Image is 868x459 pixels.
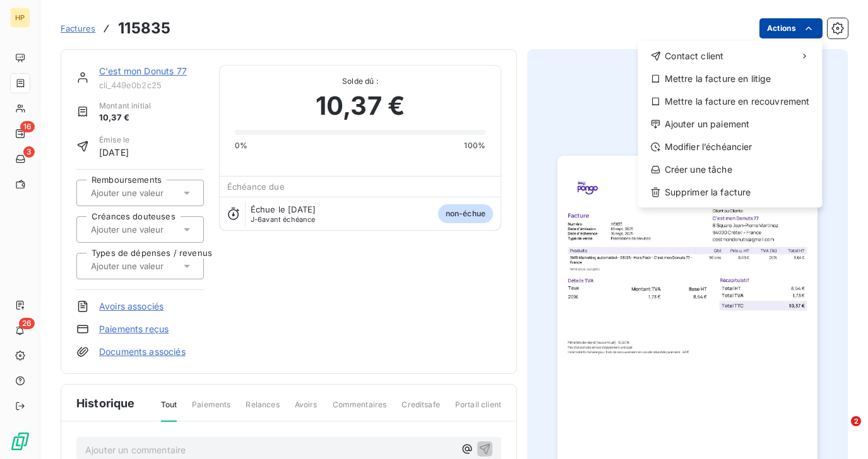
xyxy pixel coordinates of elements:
div: Mettre la facture en litige [643,69,817,89]
span: Contact client [665,50,723,62]
div: Supprimer la facture [643,182,817,202]
div: Actions [638,41,823,207]
div: Mettre la facture en recouvrement [643,91,817,112]
div: Modifier l’échéancier [643,137,817,157]
div: Créer une tâche [643,160,817,180]
iframe: Intercom live chat [825,416,855,446]
span: 2 [851,416,861,426]
div: Ajouter un paiement [643,114,817,134]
